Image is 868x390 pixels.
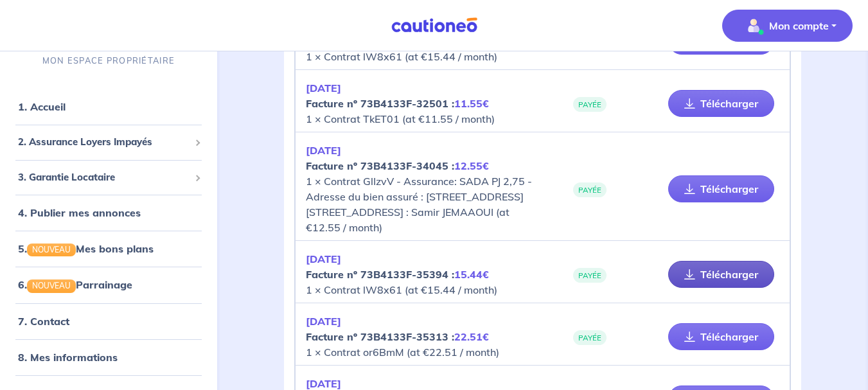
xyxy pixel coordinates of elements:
span: 2. Assurance Loyers Impayés [18,135,190,150]
div: 2. Assurance Loyers Impayés [5,130,212,155]
button: illu_account_valid_menu.svgMon compte [722,10,853,42]
a: Télécharger [668,175,774,202]
em: [DATE] [306,253,341,265]
a: Télécharger [668,323,774,350]
em: [DATE] [306,315,341,328]
div: 4. Publier mes annonces [5,200,212,226]
em: [DATE] [306,82,341,94]
p: 1 × Contrat or6BmM (at €22.51 / month) [306,314,543,360]
span: PAYÉE [573,268,607,283]
img: illu_account_valid_menu.svg [743,15,764,36]
p: 1 × Contrat GlIzvV - Assurance: SADA PJ 2,75 - Adresse du bien assuré : [STREET_ADDRESS] [STREET_... [306,143,543,235]
div: 6.NOUVEAUParrainage [5,272,212,297]
span: PAYÉE [573,182,607,197]
em: [DATE] [306,377,341,390]
div: 5.NOUVEAUMes bons plans [5,236,212,261]
strong: Facture nº 73B4133F-35313 : [306,330,489,343]
span: 3. Garantie Locataire [18,170,190,184]
a: 7. Contact [18,314,69,327]
em: 11.55€ [454,97,489,110]
strong: Facture nº 73B4133F-32501 : [306,97,489,110]
a: Télécharger [668,90,774,117]
a: 1. Accueil [18,100,66,113]
a: 5.NOUVEAUMes bons plans [18,242,154,255]
strong: Facture nº 73B4133F-35394 : [306,268,489,281]
em: 12.55€ [454,159,489,172]
div: 3. Garantie Locataire [5,164,212,190]
p: 1 × Contrat TkET01 (at €11.55 / month) [306,80,543,127]
p: 1 × Contrat lW8x61 (at €15.44 / month) [306,251,543,297]
p: Mon compte [769,18,829,33]
a: 4. Publier mes annonces [18,206,141,219]
em: [DATE] [306,144,341,157]
div: 8. Mes informations [5,344,212,369]
p: MON ESPACE PROPRIÉTAIRE [42,55,175,67]
a: 6.NOUVEAUParrainage [18,278,132,291]
div: 7. Contact [5,308,212,333]
span: PAYÉE [573,330,607,345]
span: PAYÉE [573,97,607,112]
div: 1. Accueil [5,94,212,120]
em: 15.44€ [454,268,489,281]
a: 8. Mes informations [18,350,118,363]
em: 22.51€ [454,330,489,343]
strong: Facture nº 73B4133F-34045 : [306,159,489,172]
a: Télécharger [668,261,774,288]
img: Cautioneo [386,17,483,33]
